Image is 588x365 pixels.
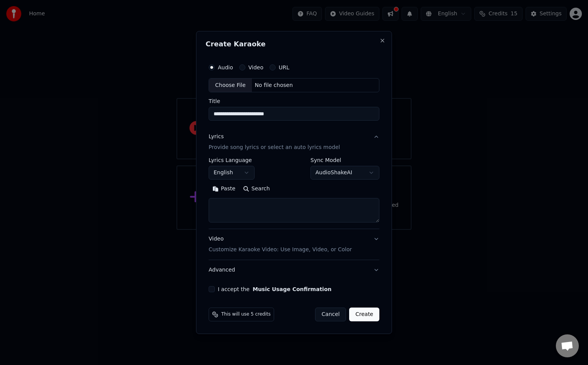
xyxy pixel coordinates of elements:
[252,82,296,89] div: No file chosen
[221,311,271,318] span: This will use 5 credits
[248,65,263,70] label: Video
[209,260,379,280] button: Advanced
[209,133,224,141] div: Lyrics
[209,183,239,195] button: Paste
[315,308,346,321] button: Cancel
[209,99,379,104] label: Title
[209,144,340,152] p: Provide song lyrics or select an auto lyrics model
[206,41,382,47] h2: Create Karaoke
[209,246,352,254] p: Customize Karaoke Video: Use Image, Video, or Color
[209,79,252,92] div: Choose File
[253,286,332,292] button: I accept the
[218,65,233,70] label: Audio
[209,158,255,163] label: Lyrics Language
[239,183,274,195] button: Search
[209,158,379,229] div: LyricsProvide song lyrics or select an auto lyrics model
[209,236,352,254] div: Video
[349,308,379,321] button: Create
[209,229,379,260] button: VideoCustomize Karaoke Video: Use Image, Video, or Color
[209,127,379,158] button: LyricsProvide song lyrics or select an auto lyrics model
[218,286,332,292] label: I accept the
[310,158,379,163] label: Sync Model
[279,65,289,70] label: URL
